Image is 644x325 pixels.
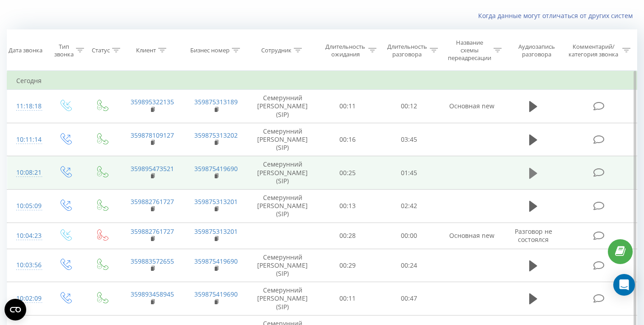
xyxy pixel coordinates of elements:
[54,43,74,58] div: Тип звонка
[194,131,238,139] a: 359875313202
[515,227,552,244] span: Разговор не состоялся
[194,197,238,206] a: 359875313201
[7,72,637,90] td: Сегодня
[16,164,38,181] div: 10:08:21
[92,46,110,54] div: Статус
[325,43,366,58] div: Длительность ожидания
[317,156,378,190] td: 00:25
[248,156,317,190] td: Семерунний [PERSON_NAME] (SIP)
[248,282,317,316] td: Семерунний [PERSON_NAME] (SIP)
[190,46,230,54] div: Бизнес номер
[131,197,174,206] a: 359882761727
[440,223,504,249] td: Основная new
[131,97,174,106] a: 359895322135
[248,123,317,156] td: Семерунний [PERSON_NAME] (SIP)
[317,282,378,316] td: 00:11
[194,164,238,173] a: 359875419690
[131,290,174,298] a: 359893458945
[378,90,440,123] td: 00:12
[261,46,291,54] div: Сотрудник
[194,97,238,106] a: 359875313189
[248,249,317,282] td: Семерунний [PERSON_NAME] (SIP)
[5,299,26,320] button: Open CMP widget
[16,131,38,149] div: 10:11:14
[9,46,42,54] div: Дата звонка
[317,123,378,156] td: 00:16
[512,43,561,58] div: Аудиозапись разговора
[378,156,440,190] td: 01:45
[16,256,38,274] div: 10:03:56
[131,164,174,173] a: 359895473521
[131,227,174,236] a: 359882761727
[378,123,440,156] td: 03:45
[378,249,440,282] td: 00:24
[387,43,428,58] div: Длительность разговора
[378,282,440,316] td: 00:47
[16,97,38,115] div: 11:18:18
[16,290,38,307] div: 10:02:09
[131,257,174,265] a: 359883572655
[194,290,238,298] a: 359875419690
[248,90,317,123] td: Семерунний [PERSON_NAME] (SIP)
[136,46,156,54] div: Клиент
[567,43,620,58] div: Комментарий/категория звонка
[378,189,440,223] td: 02:42
[317,223,378,249] td: 00:28
[248,189,317,223] td: Семерунний [PERSON_NAME] (SIP)
[194,257,238,265] a: 359875419690
[478,11,637,20] a: Когда данные могут отличаться от других систем
[378,223,440,249] td: 00:00
[131,131,174,139] a: 359878109127
[16,227,38,245] div: 10:04:23
[440,90,504,123] td: Основная new
[448,39,491,62] div: Название схемы переадресации
[317,90,378,123] td: 00:11
[613,274,635,296] div: Open Intercom Messenger
[317,189,378,223] td: 00:13
[16,197,38,215] div: 10:05:09
[317,249,378,282] td: 00:29
[194,227,238,236] a: 359875313201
